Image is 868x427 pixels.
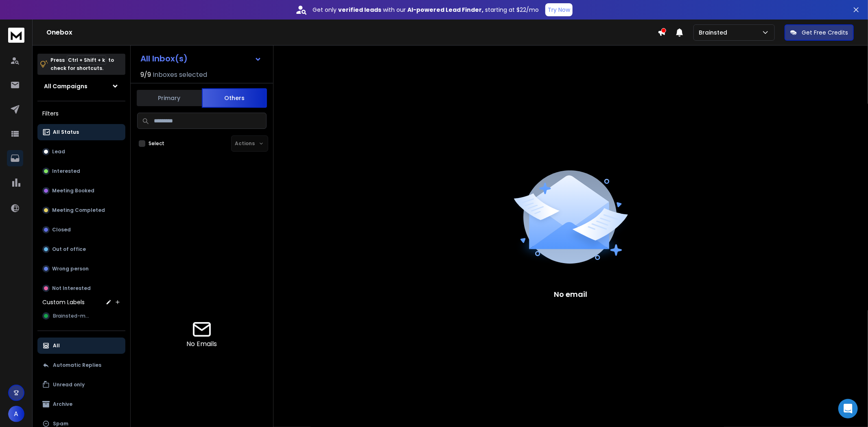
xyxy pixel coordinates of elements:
[338,6,381,14] strong: verified leads
[785,24,854,41] button: Get Free Credits
[37,183,125,199] button: Meeting Booked
[8,406,24,422] button: A
[313,6,539,14] p: Get only with our starting at $22/mo
[37,377,125,393] button: Unread only
[37,338,125,354] button: All
[37,222,125,238] button: Closed
[52,227,71,233] p: Closed
[52,168,80,174] p: Interested
[37,280,125,296] button: Not Interested
[52,207,105,213] p: Meeting Completed
[37,396,125,412] button: Archive
[202,88,267,108] button: Others
[545,3,573,16] button: Try Now
[37,108,125,119] h3: Filters
[42,298,85,306] h3: Custom Labels
[44,82,87,90] h1: All Campaigns
[37,202,125,218] button: Meeting Completed
[53,362,101,368] p: Automatic Replies
[548,6,570,14] p: Try Now
[53,401,72,407] p: Archive
[554,289,588,300] p: No email
[149,140,164,147] label: Select
[37,261,125,277] button: Wrong person
[140,70,151,80] span: 9 / 9
[37,357,125,373] button: Automatic Replies
[187,339,217,349] p: No Emails
[50,56,114,72] p: Press to check for shortcuts.
[52,246,86,253] p: Out of office
[37,308,125,324] button: Brainsted-man
[52,187,94,194] p: Meeting Booked
[52,266,89,272] p: Wrong person
[46,28,658,37] h1: Onebox
[53,342,60,349] p: All
[67,55,106,65] span: Ctrl + Shift + k
[53,129,79,135] p: All Status
[140,54,188,63] h1: All Inbox(s)
[53,420,68,427] p: Spam
[52,285,91,292] p: Not Interested
[134,50,268,67] button: All Inbox(s)
[153,70,207,80] h3: Inboxes selected
[37,78,125,94] button: All Campaigns
[37,241,125,257] button: Out of office
[802,28,848,37] p: Get Free Credits
[53,381,85,388] p: Unread only
[699,28,730,37] p: Brainsted
[53,313,92,319] span: Brainsted-man
[407,6,483,14] strong: AI-powered Lead Finder,
[838,399,858,418] div: Open Intercom Messenger
[52,148,65,155] p: Lead
[37,144,125,160] button: Lead
[8,28,24,43] img: logo
[37,124,125,140] button: All Status
[37,163,125,179] button: Interested
[137,89,202,107] button: Primary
